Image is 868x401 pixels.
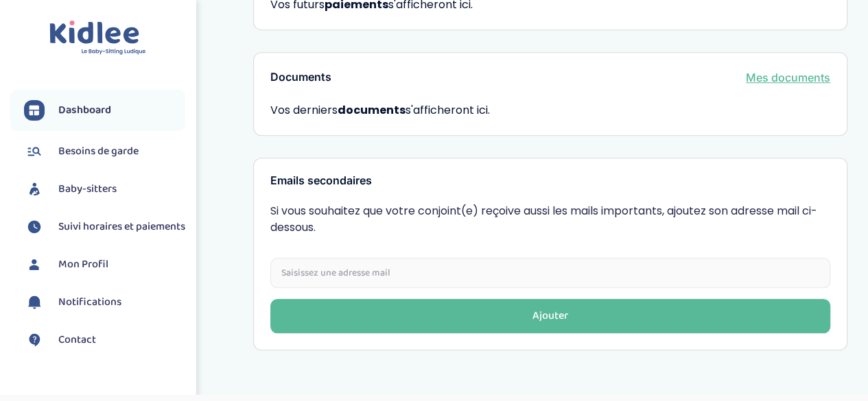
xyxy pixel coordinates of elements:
input: Saisissez une adresse mail [270,258,830,288]
a: Notifications [24,292,185,313]
a: Mes documents [746,69,830,86]
span: Besoins de garde [58,143,139,160]
img: besoin.svg [24,141,45,162]
img: notification.svg [24,292,45,313]
a: Besoins de garde [24,141,185,162]
span: Suivi horaires et paiements [58,219,185,235]
p: Si vous souhaitez que votre conjoint(e) reçoive aussi les mails importants, ajoutez son adresse m... [270,203,830,236]
div: Ajouter [532,308,568,324]
a: Dashboard [24,100,185,121]
h3: Emails secondaires [270,175,830,187]
span: Vos derniers s'afficheront ici. [270,102,830,119]
h3: Documents [270,71,331,84]
a: Mon Profil [24,254,185,275]
img: contact.svg [24,330,45,350]
span: Notifications [58,294,121,311]
span: Dashboard [58,102,111,119]
a: Suivi horaires et paiements [24,217,185,237]
img: profil.svg [24,254,45,275]
img: babysitters.svg [24,179,45,199]
img: suivihoraire.svg [24,217,45,237]
span: Mon Profil [58,256,108,273]
span: Baby-sitters [58,181,117,197]
a: Baby-sitters [24,179,185,199]
button: Ajouter [270,299,830,333]
span: Contact [58,332,96,348]
strong: documents [338,102,406,118]
a: Contact [24,330,185,350]
img: logo.svg [49,21,146,56]
img: dashboard.svg [24,100,45,121]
